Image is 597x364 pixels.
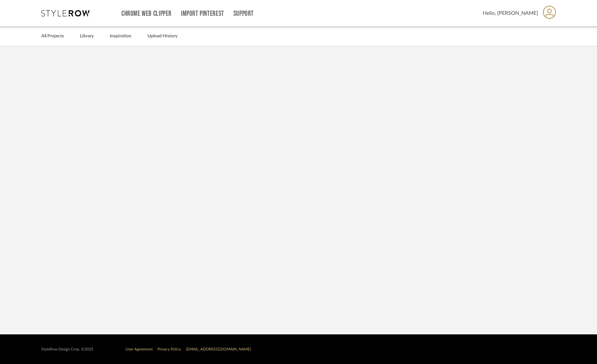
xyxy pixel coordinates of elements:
a: Library [80,32,94,41]
a: Upload History [147,32,177,41]
span: Hello, [PERSON_NAME] [483,9,538,17]
a: Chrome Web Clipper [121,11,172,16]
a: [EMAIL_ADDRESS][DOMAIN_NAME] [186,347,251,351]
a: Support [233,11,254,16]
a: Privacy Policy [157,347,181,351]
div: StyleRow Design Corp. ©2025 [41,347,93,352]
a: User Agreement [126,347,153,351]
a: Import Pinterest [181,11,224,16]
a: All Projects [41,32,64,41]
a: Inspiration [110,32,131,41]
